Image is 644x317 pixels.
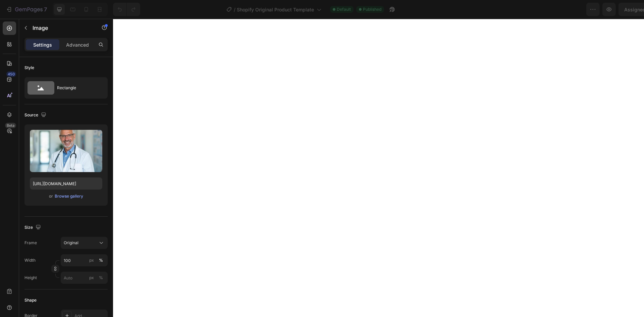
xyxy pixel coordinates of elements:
button: px [97,256,105,264]
div: px [89,257,94,263]
div: % [99,257,103,263]
div: Beta [5,123,16,128]
span: Shopify Original Product Template [237,6,314,13]
button: % [88,256,96,264]
div: Size [24,223,42,232]
input: px% [61,254,108,266]
span: Assigned Products [514,6,557,13]
button: Publish [599,3,628,16]
span: Published [363,6,381,12]
input: https://example.com/image.jpg [30,177,102,190]
div: Style [24,65,34,71]
iframe: Design area [113,19,644,317]
button: Assigned Products [508,3,572,16]
p: Settings [33,41,52,48]
img: preview-image [30,130,102,172]
div: Rectangle [57,80,98,96]
p: 7 [44,5,47,13]
input: px% [61,272,108,284]
p: Image [33,24,90,32]
button: 7 [3,3,50,16]
button: Browse gallery [54,193,84,200]
span: / [234,6,235,13]
div: px [89,275,94,281]
span: Default [337,6,351,12]
span: Original [64,240,78,246]
div: 450 [6,71,16,77]
label: Width [24,257,36,263]
div: Publish [605,6,622,13]
span: Save [580,7,591,12]
button: px [97,274,105,282]
button: Original [61,237,108,249]
button: Save [575,3,597,16]
div: Source [24,111,48,120]
div: Browse gallery [55,193,83,199]
div: Undo/Redo [113,3,140,16]
div: Shape [24,297,37,303]
div: % [99,275,103,281]
label: Frame [24,240,37,246]
label: Height [24,275,37,281]
span: or [49,192,53,200]
p: Advanced [66,41,89,48]
button: % [88,274,96,282]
